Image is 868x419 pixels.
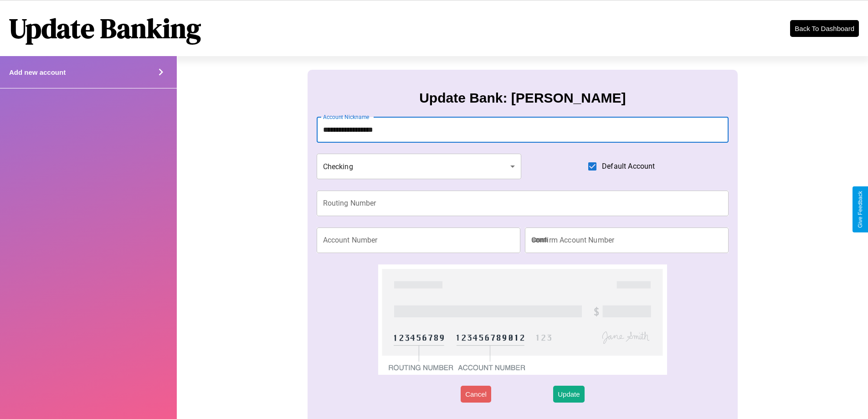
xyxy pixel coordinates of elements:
h1: Update Banking [9,10,201,47]
button: Cancel [461,386,491,403]
div: Checking [317,154,522,179]
h4: Add new account [9,68,66,76]
button: Back To Dashboard [790,20,859,37]
div: Give Feedback [857,191,863,228]
img: check [378,264,667,375]
button: Update [553,386,584,403]
h3: Update Bank: [PERSON_NAME] [419,90,626,106]
span: Default Account [602,161,655,172]
label: Account Nickname [323,113,370,121]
